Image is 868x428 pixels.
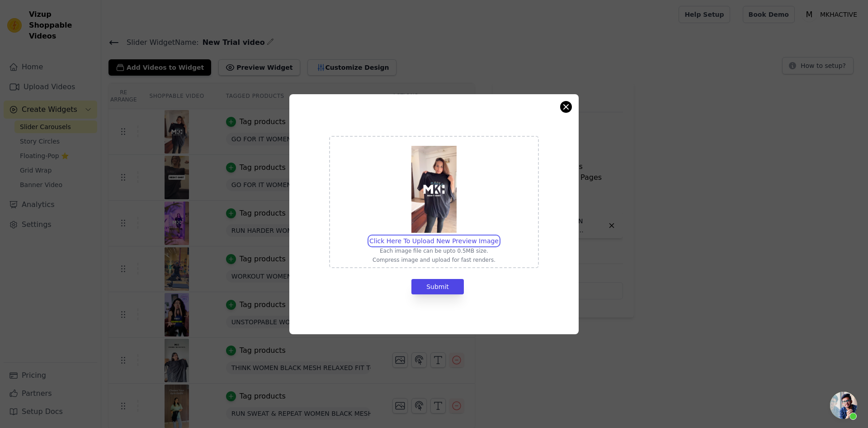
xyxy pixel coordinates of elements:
[561,101,571,112] button: Close modal
[369,247,499,255] p: Each image file can be upto 0.5MB size.
[369,256,499,264] p: Compress image and upload for fast renders.
[830,392,857,419] div: Open chat
[411,279,464,294] button: Submit
[411,146,457,233] img: preview
[369,237,499,245] span: Click Here To Upload New Preview Image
